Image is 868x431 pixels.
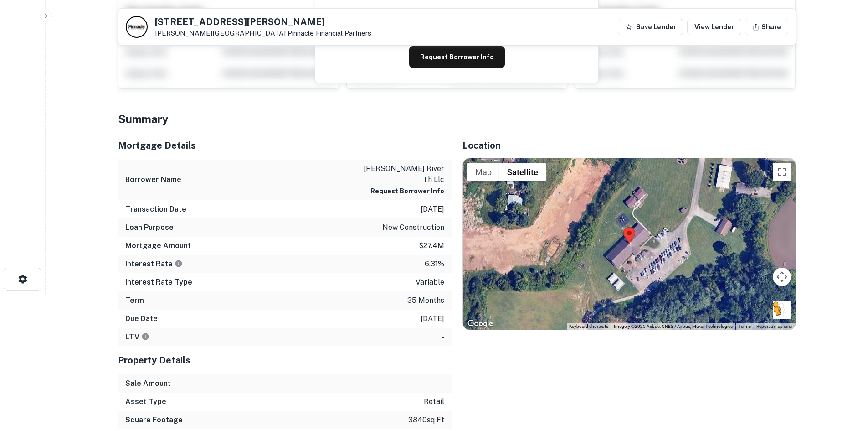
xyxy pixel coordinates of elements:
h4: Summary [118,111,796,127]
p: retail [424,396,444,407]
button: Request Borrower Info [409,46,505,68]
p: [PERSON_NAME][GEOGRAPHIC_DATA] [155,29,371,37]
h6: Due Date [125,313,158,324]
p: new construction [382,222,444,233]
h5: [STREET_ADDRESS][PERSON_NAME] [155,17,371,26]
h6: Term [125,295,144,306]
a: Terms (opens in new tab) [738,324,751,329]
iframe: Chat Widget [822,358,868,402]
button: Toggle fullscreen view [773,163,791,181]
p: [DATE] [421,313,444,324]
button: Request Borrower Info [370,186,444,197]
h6: Interest Rate [125,259,183,270]
button: Keyboard shortcuts [569,323,608,330]
a: View Lender [687,19,741,35]
img: Google [465,318,495,330]
svg: LTVs displayed on the website are for informational purposes only and may be reported incorrectly... [141,332,149,341]
svg: The interest rates displayed on the website are for informational purposes only and may be report... [175,260,183,268]
h6: Square Footage [125,415,183,426]
h6: Sale Amount [125,378,171,389]
h6: Mortgage Amount [125,240,191,251]
a: Pinnacle Financial Partners [288,29,371,37]
p: [PERSON_NAME] river th llc [362,163,444,185]
p: variable [416,277,444,288]
button: Show satellite imagery [499,163,546,181]
p: [DATE] [421,204,444,215]
h6: LTV [125,332,149,343]
span: Imagery ©2025 Airbus, CNES / Airbus, Maxar Technologies [614,324,733,329]
button: Share [745,19,788,35]
h6: Loan Purpose [125,222,174,233]
a: Open this area in Google Maps (opens a new window) [465,318,495,330]
p: - [442,332,444,343]
button: Save Lender [618,19,683,35]
h6: Interest Rate Type [125,277,192,288]
h5: Property Details [118,353,452,367]
a: Report a map error [756,324,793,329]
button: Drag Pegman onto the map to open Street View [773,301,791,319]
button: Map camera controls [773,268,791,286]
p: 6.31% [425,259,444,270]
h6: Borrower Name [125,174,181,185]
p: 3840 sq ft [408,415,444,426]
h6: Transaction Date [125,204,186,215]
p: $27.4m [419,240,444,251]
h5: Mortgage Details [118,139,452,152]
p: 35 months [407,295,444,306]
h6: Asset Type [125,396,166,407]
button: Show street map [467,163,499,181]
h5: Location [462,139,796,152]
p: - [442,378,444,389]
